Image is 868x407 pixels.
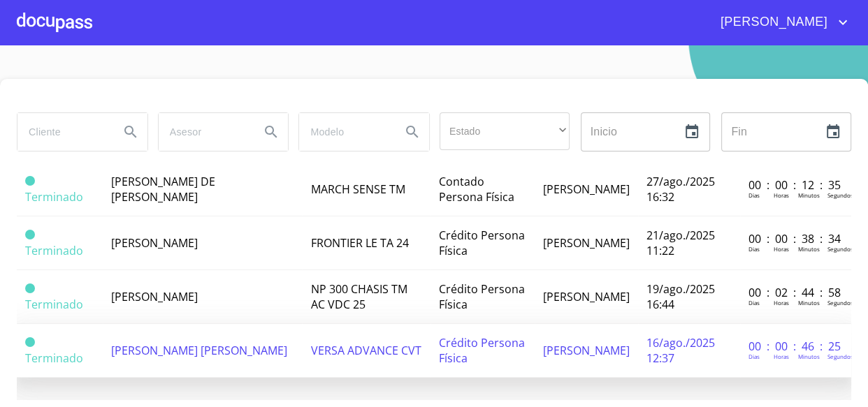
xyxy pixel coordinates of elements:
[774,191,789,199] p: Horas
[310,281,407,312] span: NP 300 CHASIS TM AC VDC 25
[439,335,525,366] span: Crédito Persona Física
[748,191,760,199] p: Dias
[159,113,249,151] input: search
[25,176,35,186] span: Terminado
[646,174,715,205] span: 27/ago./2025 16:32
[827,299,853,306] p: Segundos
[25,350,83,366] span: Terminado
[254,115,288,149] button: Search
[748,177,843,193] p: 00 : 00 : 12 : 35
[798,299,820,306] p: Minutos
[25,243,83,258] span: Terminado
[748,285,843,300] p: 00 : 02 : 44 : 58
[748,339,843,354] p: 00 : 00 : 46 : 25
[114,115,147,149] button: Search
[111,289,198,304] span: [PERSON_NAME]
[748,353,760,360] p: Dias
[543,182,630,197] span: [PERSON_NAME]
[646,335,715,366] span: 16/ago./2025 12:37
[25,337,35,347] span: Terminado
[748,231,843,246] p: 00 : 00 : 38 : 34
[299,113,390,151] input: search
[310,182,405,197] span: MARCH SENSE TM
[25,283,35,293] span: Terminado
[310,235,408,251] span: FRONTIER LE TA 24
[646,228,715,258] span: 21/ago./2025 11:22
[439,281,525,312] span: Crédito Persona Física
[439,228,525,258] span: Crédito Persona Física
[543,343,630,358] span: [PERSON_NAME]
[748,245,760,253] p: Dias
[798,353,820,360] p: Minutos
[827,191,853,199] p: Segundos
[310,343,421,358] span: VERSA ADVANCE CVT
[748,299,760,306] p: Dias
[710,11,851,34] button: account of current user
[440,112,570,150] div: ​
[774,299,789,306] p: Horas
[827,245,853,253] p: Segundos
[710,11,834,34] span: [PERSON_NAME]
[798,191,820,199] p: Minutos
[774,353,789,360] p: Horas
[774,245,789,253] p: Horas
[439,174,514,205] span: Contado Persona Física
[543,235,630,251] span: [PERSON_NAME]
[827,353,853,360] p: Segundos
[543,289,630,304] span: [PERSON_NAME]
[646,281,715,312] span: 19/ago./2025 16:44
[25,189,83,205] span: Terminado
[25,230,35,239] span: Terminado
[798,245,820,253] p: Minutos
[111,235,198,251] span: [PERSON_NAME]
[111,174,215,205] span: [PERSON_NAME] DE [PERSON_NAME]
[396,115,429,149] button: Search
[111,343,287,358] span: [PERSON_NAME] [PERSON_NAME]
[25,297,83,312] span: Terminado
[17,113,108,151] input: search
